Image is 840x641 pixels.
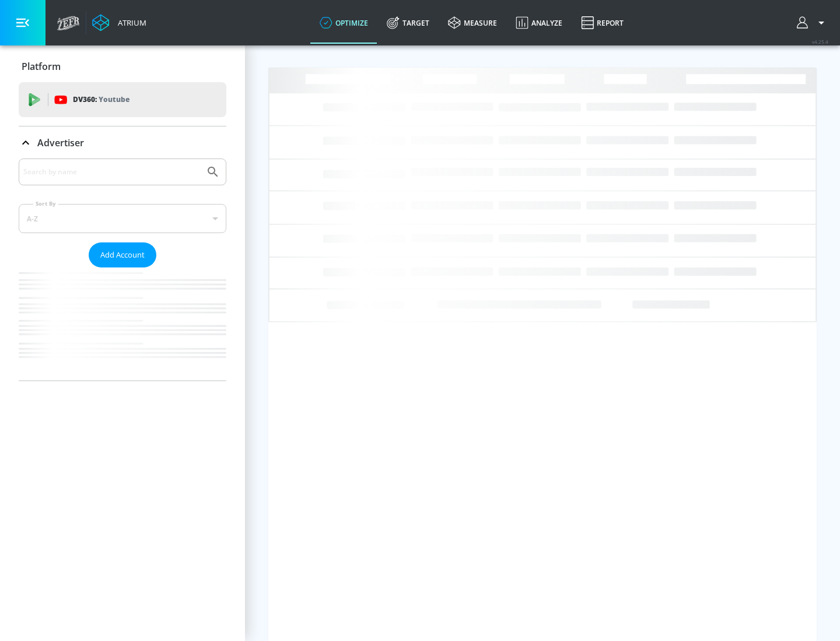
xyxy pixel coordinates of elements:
a: measure [439,2,506,44]
div: A-Z [19,204,226,233]
button: Add Account [89,242,156,267]
a: Atrium [92,14,146,31]
div: Advertiser [19,126,226,159]
a: Target [377,2,439,44]
span: v 4.25.4 [812,38,828,45]
input: Search by name [23,164,200,179]
div: Advertiser [19,159,226,381]
label: Sort By [33,200,58,207]
div: Platform [19,50,226,83]
div: Atrium [113,17,146,28]
p: Youtube [99,93,129,105]
a: Analyze [506,2,572,44]
p: Platform [22,60,61,73]
div: DV360: Youtube [19,82,226,117]
p: DV360: [73,93,129,106]
a: Report [572,2,633,44]
span: Add Account [100,248,145,262]
nav: list of Advertiser [19,267,226,381]
a: optimize [310,2,377,44]
p: Advertiser [37,136,84,149]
